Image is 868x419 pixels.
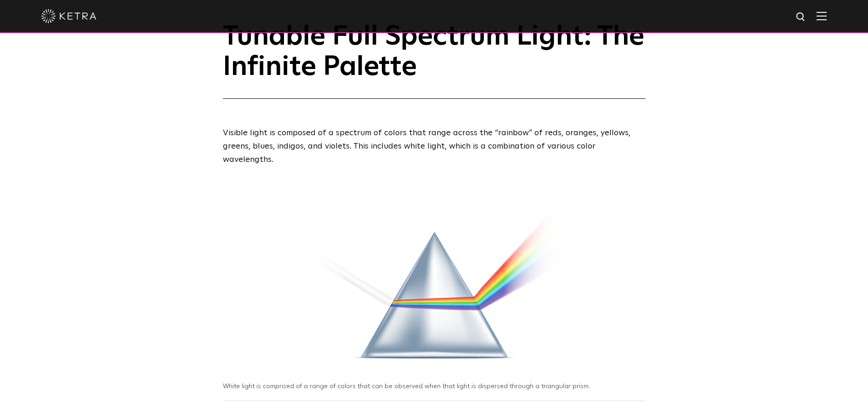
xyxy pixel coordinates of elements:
img: Hamburger%20Nav.svg [817,11,827,20]
img: search icon [795,11,807,23]
img: ketra-logo-2019-white [41,9,96,23]
img: White light on a prism, producing a range of colors [223,184,646,373]
p: White light is comprised of a range of colors that can be observed when that light is dispersed t... [223,382,595,391]
h1: Tunable Full Spectrum Light: The Infinite Palette [223,22,646,99]
p: Visible light is composed of a spectrum of colors that range across the “rainbow” of reds, orange... [223,126,646,166]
